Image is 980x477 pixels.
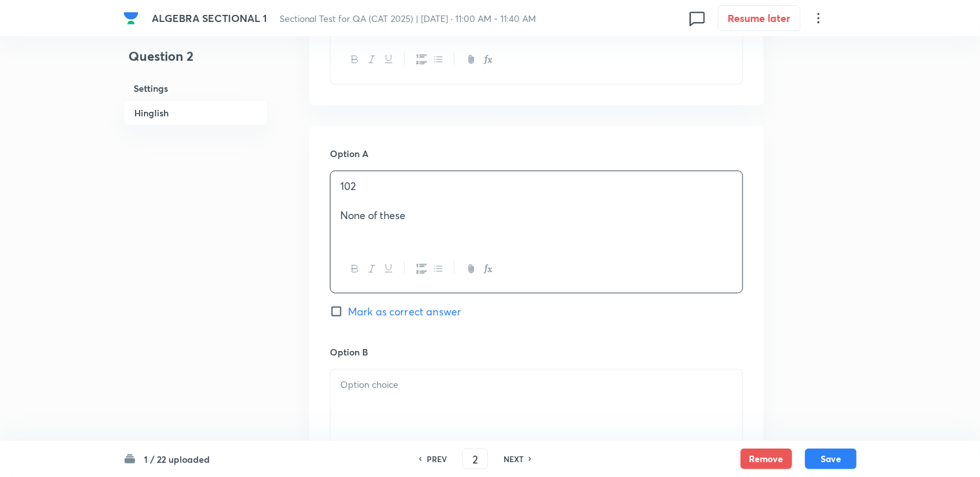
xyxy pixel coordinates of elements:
h4: Question 2 [123,47,268,76]
button: Remove [740,449,792,469]
a: Company Logo [123,10,141,26]
p: 102 [340,179,733,194]
img: Company Logo [123,10,139,26]
h6: Option A [330,147,743,160]
h6: NEXT [504,453,524,465]
span: ALGEBRA SECTIONAL 1 [152,11,267,25]
p: None of these [340,208,733,223]
button: Save [805,449,857,469]
h6: Hinglish [123,100,268,125]
span: Mark as correct answer [348,304,461,319]
h6: PREV [427,453,447,465]
h6: Settings [123,76,268,100]
h6: 1 / 22 uploaded [144,452,210,466]
h6: Option B [330,345,743,359]
button: Resume later [718,5,801,31]
span: Sectional Test for QA (CAT 2025) | [DATE] · 11:00 AM - 11:40 AM [280,12,536,25]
